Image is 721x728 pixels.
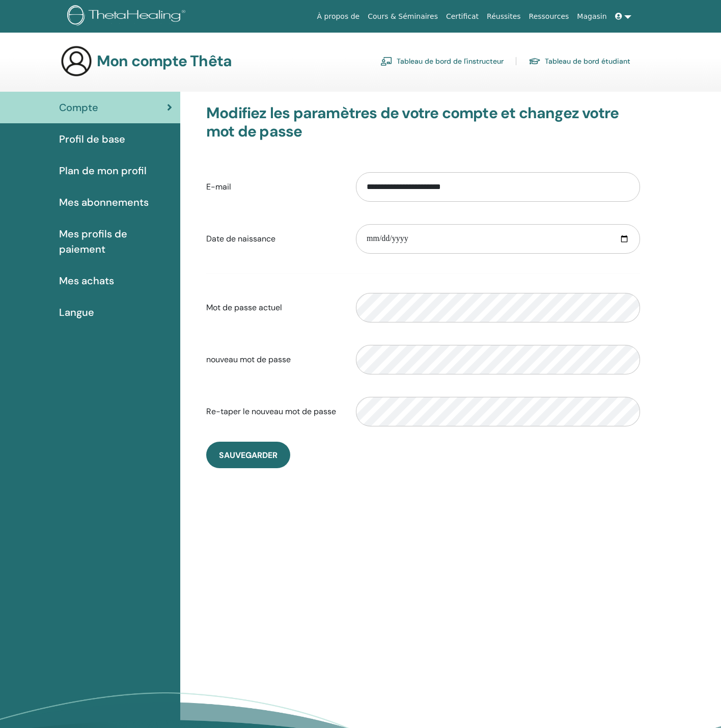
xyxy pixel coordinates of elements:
[59,195,149,210] span: Mes abonnements
[206,104,640,141] h3: Modifiez les paramètres de votre compte et changez votre mot de passe
[525,7,573,26] a: Ressources
[59,100,98,115] span: Compte
[364,7,442,26] a: Cours & Séminaires
[59,273,114,288] span: Mes achats
[97,52,232,70] h3: Mon compte Thêta
[206,442,290,468] button: sauvegarder
[529,53,630,69] a: Tableau de bord étudiant
[380,57,393,66] img: chalkboard-teacher.svg
[199,298,348,317] label: Mot de passe actuel
[573,7,611,26] a: Magasin
[199,350,348,369] label: nouveau mot de passe
[529,57,541,66] img: graduation-cap.svg
[60,45,93,77] img: generic-user-icon.jpg
[199,402,348,421] label: Re-taper le nouveau mot de passe
[442,7,483,26] a: Certificat
[59,163,147,178] span: Plan de mon profil
[219,450,278,461] span: sauvegarder
[483,7,524,26] a: Réussites
[59,305,94,320] span: Langue
[380,53,504,69] a: Tableau de bord de l'instructeur
[313,7,364,26] a: À propos de
[199,229,348,249] label: Date de naissance
[59,131,125,147] span: Profil de base
[67,5,189,28] img: logo.png
[59,226,172,257] span: Mes profils de paiement
[199,177,348,197] label: E-mail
